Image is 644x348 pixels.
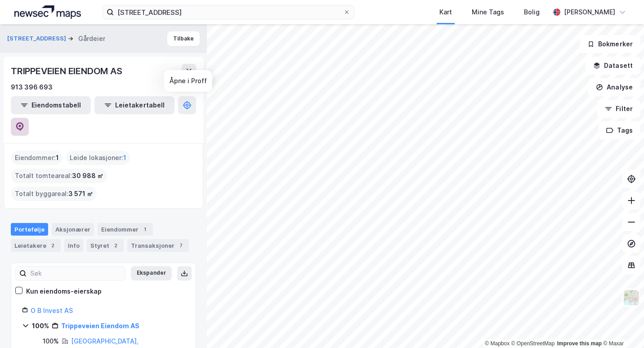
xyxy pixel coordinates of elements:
[43,336,59,347] div: 100%
[52,223,94,236] div: Aksjonærer
[56,152,59,163] span: 1
[439,7,452,18] div: Kart
[588,78,640,96] button: Analyse
[11,82,53,93] div: 913 396 693
[597,100,640,118] button: Filter
[524,7,540,18] div: Bolig
[78,33,105,44] div: Gårdeier
[48,241,57,250] div: 2
[11,187,97,201] div: Totalt byggareal :
[87,239,124,252] div: Styret
[623,289,640,306] img: Z
[599,121,640,139] button: Tags
[14,5,81,19] img: logo.a4113a55bc3d86da70a041830d287a7e.svg
[123,152,126,163] span: 1
[511,340,555,347] a: OpenStreetMap
[11,223,48,236] div: Portefølje
[11,169,107,183] div: Totalt tomteareal :
[599,305,644,348] iframe: Chat Widget
[564,7,615,18] div: [PERSON_NAME]
[11,151,63,165] div: Eiendommer :
[61,322,139,330] a: Trippeveien Eiendom AS
[586,57,640,75] button: Datasett
[485,340,510,347] a: Mapbox
[11,64,124,78] div: TRIPPEVEIEN EIENDOM AS
[27,267,125,280] input: Søk
[32,321,49,331] div: 100%
[580,35,640,53] button: Bokmerker
[64,239,83,252] div: Info
[7,34,68,43] button: [STREET_ADDRESS]
[11,96,91,114] button: Eiendomstabell
[127,239,189,252] div: Transaksjoner
[94,96,174,114] button: Leietakertabell
[26,286,102,297] div: Kun eiendoms-eierskap
[140,225,149,234] div: 1
[31,307,73,314] a: O B Invest AS
[111,241,120,250] div: 2
[11,239,61,252] div: Leietakere
[66,151,130,165] div: Leide lokasjoner :
[68,188,93,199] span: 3 571 ㎡
[98,223,153,236] div: Eiendommer
[557,340,602,347] a: Improve this map
[176,241,185,250] div: 7
[72,170,103,181] span: 30 988 ㎡
[167,31,200,46] button: Tilbake
[472,7,504,18] div: Mine Tags
[114,5,343,19] input: Søk på adresse, matrikkel, gårdeiere, leietakere eller personer
[131,266,172,281] button: Ekspander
